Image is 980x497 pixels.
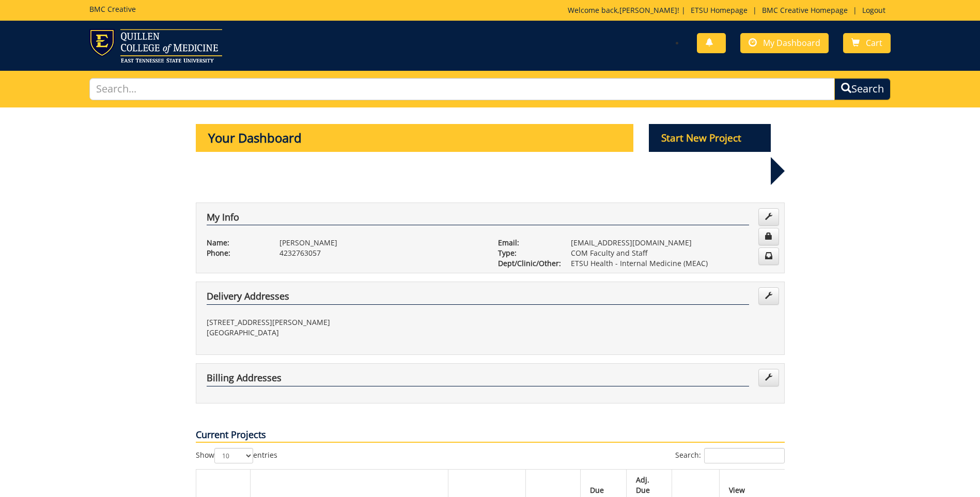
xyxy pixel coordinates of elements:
p: Welcome back, ! | | | [568,5,891,15]
a: My Dashboard [740,33,829,53]
a: Start New Project [649,134,771,144]
h4: My Info [207,212,749,226]
a: [PERSON_NAME] [619,5,677,15]
span: My Dashboard [763,37,820,49]
a: Edit Info [758,208,779,226]
label: Search: [675,448,785,463]
img: ETSU logo [89,29,222,63]
input: Search: [704,448,785,463]
p: Email: [498,238,555,248]
p: COM Faculty and Staff [571,248,774,258]
p: [PERSON_NAME] [279,238,483,248]
label: Show entries [196,448,277,463]
input: Search... [89,78,835,100]
p: Dept/Clinic/Other: [498,258,555,269]
a: BMC Creative Homepage [757,5,853,15]
a: Cart [843,33,891,53]
p: Start New Project [649,124,771,152]
h5: BMC Creative [89,5,136,13]
button: Search [834,78,891,100]
p: [GEOGRAPHIC_DATA] [207,328,483,338]
p: Current Projects [196,428,785,443]
span: Cart [866,37,882,49]
p: Phone: [207,248,264,258]
p: 4232763057 [279,248,483,258]
a: Change Communication Preferences [758,247,779,265]
a: Edit Addresses [758,287,779,305]
a: Change Password [758,228,779,245]
p: Name: [207,238,264,248]
h4: Delivery Addresses [207,291,749,305]
select: Showentries [214,448,253,463]
a: Logout [857,5,891,15]
p: Your Dashboard [196,124,634,152]
p: [EMAIL_ADDRESS][DOMAIN_NAME] [571,238,774,248]
a: ETSU Homepage [686,5,753,15]
p: [STREET_ADDRESS][PERSON_NAME] [207,317,483,328]
p: ETSU Health - Internal Medicine (MEAC) [571,258,774,269]
h4: Billing Addresses [207,373,749,386]
a: Edit Addresses [758,369,779,386]
p: Type: [498,248,555,258]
